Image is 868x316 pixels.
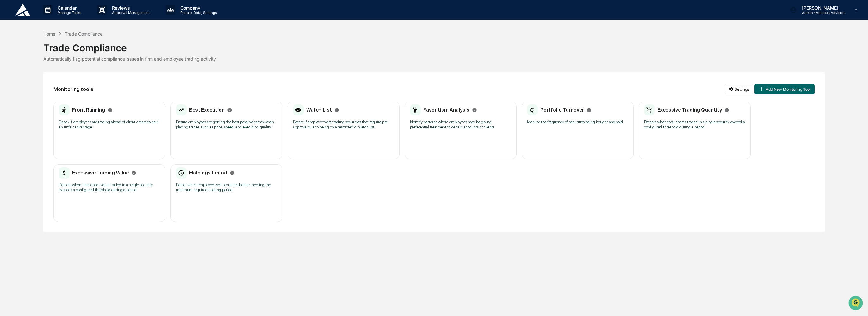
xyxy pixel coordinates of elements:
div: 🔎 [6,142,11,147]
svg: Info [131,170,136,175]
img: 1746055101610-c473b297-6a78-478c-a979-82029cc54cd1 [13,86,18,91]
p: Company [175,5,220,10]
div: Automatically flag potential compliance issues in firm and employee trading activity [43,56,825,62]
button: Start new chat [108,50,115,58]
span: Preclearance [13,129,41,136]
div: Home [43,31,55,36]
h2: Excessive Trading Value [72,170,129,176]
h2: Watch List [306,107,332,113]
p: Check if employees are trading ahead of client orders to gain an unfair advantage. [59,120,160,130]
p: People, Data, Settings [175,10,220,15]
div: Past conversations [6,70,42,75]
p: Monitor the frequency of securities being bought and sold. [527,120,628,125]
p: Ensure employees are getting the best possible terms when placing trades, such as price, speed, a... [176,120,277,130]
p: Approval Management [107,10,153,15]
span: [PERSON_NAME] [20,86,51,91]
img: logo [15,4,30,16]
img: 1746055101610-c473b297-6a78-478c-a979-82029cc54cd1 [6,48,18,60]
p: How can we help? [6,13,115,23]
p: Detects when total dollar value traded in a single security exceeds a configured threshold during... [59,182,160,193]
div: 🗄️ [46,130,51,135]
h2: Favoritism Analysis [423,107,469,113]
a: 🗄️Attestations [43,127,81,138]
p: Calendar [53,5,84,10]
h2: Holdings Period [189,170,227,176]
span: [DATE] [56,86,69,91]
svg: Info [334,108,339,113]
div: 🖐️ [6,130,11,135]
svg: Info [230,170,235,175]
a: 🔎Data Lookup [4,139,42,150]
h2: Best Execution [189,107,225,113]
span: Data Lookup [13,142,40,148]
a: Powered byPylon [45,157,77,162]
svg: Info [108,108,113,113]
p: Reviews [107,5,153,10]
a: 🖐️Preclearance [4,127,43,138]
img: Jack Rasmussen [6,97,16,107]
button: Settings [725,84,753,94]
p: [PERSON_NAME] [797,5,846,10]
p: Manage Tasks [53,10,84,15]
span: [PERSON_NAME] [20,103,51,108]
p: Detect if employees are trading securities that require pre-approval due to being on a restricted... [293,120,394,130]
svg: Info [724,108,729,113]
p: Detects when total shares traded in a single security exceed a configured threshold during a period. [644,120,745,130]
span: • [53,86,55,91]
h2: Portfolio Turnover [540,107,584,113]
svg: Info [472,108,477,113]
p: Admin • Addicus Advisors [797,10,846,15]
img: 1746055101610-c473b297-6a78-478c-a979-82029cc54cd1 [13,103,18,109]
svg: Info [586,108,592,113]
p: Identify patterns where employees may be giving preferential treatment to certain accounts or cli... [410,120,511,130]
iframe: Open customer support [848,295,865,312]
div: We're available if you need us! [28,55,87,60]
button: See all [98,69,115,76]
h2: Front Running [72,107,105,113]
p: Detect when employees sell securities before meeting the minimum required holding period. [176,182,277,193]
div: Trade Compliance [43,37,825,54]
div: Trade Compliance [65,31,102,36]
span: • [53,103,55,108]
button: Add New Monitoring Tool [754,84,815,94]
div: Start new chat [28,48,104,55]
span: Attestations [52,129,78,136]
h2: Monitoring tools [53,86,93,92]
span: [DATE] [56,103,69,108]
svg: Info [227,108,232,113]
h2: Excessive Trading Quantity [657,107,722,113]
img: Jack Rasmussen [6,80,16,90]
span: Pylon [63,157,77,162]
img: 8933085812038_c878075ebb4cc5468115_72.jpg [13,48,25,60]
